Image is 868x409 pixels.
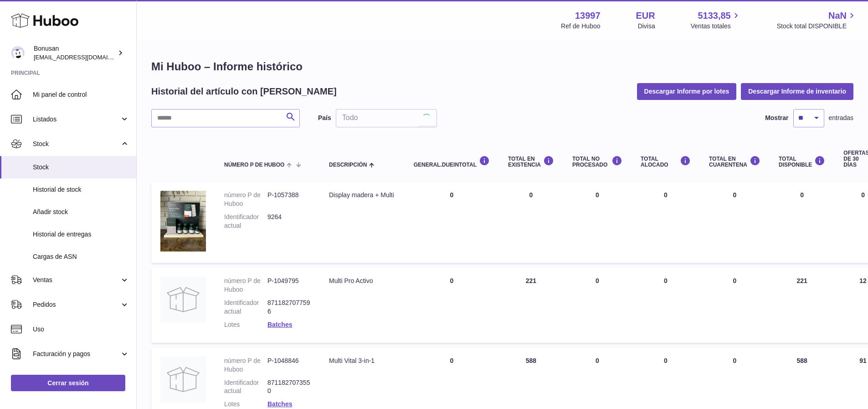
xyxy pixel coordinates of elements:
[224,162,284,168] span: número P de Huboo
[499,267,563,342] td: 221
[575,10,601,22] strong: 13997
[267,277,311,294] dd: P-1049795
[779,156,825,168] div: Total DISPONIBLE
[33,90,129,99] span: Mi panel de control
[828,10,847,22] span: NaN
[33,185,129,194] span: Historial de stock
[632,182,700,263] td: 0
[33,115,120,124] span: Listados
[777,10,857,31] a: NaN Stock total DISPONIBLE
[224,378,267,396] dt: Identificador actual
[329,357,395,365] div: Multi Vital 3-in-1
[561,22,600,31] div: Ref de Huboo
[33,276,120,284] span: Ventas
[224,213,267,230] dt: Identificador actual
[508,156,554,168] div: Total en EXISTENCIA
[267,213,311,230] dd: 9264
[691,10,741,31] a: 5133,85 Ventas totales
[405,267,499,342] td: 0
[641,156,691,168] div: Total ALOCADO
[770,267,834,342] td: 221
[405,182,499,263] td: 0
[34,44,116,62] div: Bonusan
[267,357,311,374] dd: P-1048846
[777,22,857,31] span: Stock total DISPONIBLE
[33,252,129,261] span: Cargas de ASN
[267,299,311,316] dd: 8711827077596
[224,357,267,374] dt: número P de Huboo
[224,299,267,316] dt: Identificador actual
[632,267,700,342] td: 0
[224,191,267,208] dt: número P de Huboo
[267,378,311,396] dd: 8711827073550
[33,163,129,172] span: Stock
[11,375,125,391] a: Cerrar sesión
[691,22,741,31] span: Ventas totales
[267,191,311,208] dd: P-1057388
[499,182,563,263] td: 0
[733,277,737,284] span: 0
[318,114,331,122] label: País
[572,156,622,168] div: Total NO PROCESADO
[267,321,292,328] a: Batches
[698,10,730,22] span: 5133,85
[34,53,134,61] span: [EMAIL_ADDRESS][DOMAIN_NAME]
[151,85,337,98] h2: Historial del artículo con [PERSON_NAME]
[160,357,206,402] img: product image
[11,46,25,60] img: info@bonusan.es
[224,320,267,329] dt: Lotes
[638,22,655,31] div: Divisa
[33,140,120,148] span: Stock
[33,325,129,334] span: Uso
[224,277,267,294] dt: número P de Huboo
[160,191,206,252] img: product image
[224,400,267,409] dt: Lotes
[765,114,788,122] label: Mostrar
[33,350,120,358] span: Facturación y pagos
[637,83,737,100] button: Descargar Informe por lotes
[33,230,129,239] span: Historial de entregas
[33,208,129,216] span: Añadir stock
[770,182,834,263] td: 0
[33,300,120,309] span: Pedidos
[151,59,853,74] h1: Mi Huboo – Informe histórico
[414,156,490,168] div: general.dueInTotal
[563,267,632,342] td: 0
[636,10,655,22] strong: EUR
[709,156,760,168] div: Total en CUARENTENA
[733,191,737,199] span: 0
[733,357,737,364] span: 0
[829,114,853,122] span: entradas
[329,277,395,285] div: Multi Pro Activo
[160,277,206,322] img: product image
[329,191,395,199] div: Display madera + Multi
[329,162,367,168] span: Descripción
[563,182,632,263] td: 0
[267,400,292,408] a: Batches
[741,83,853,100] button: Descargar Informe de inventario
